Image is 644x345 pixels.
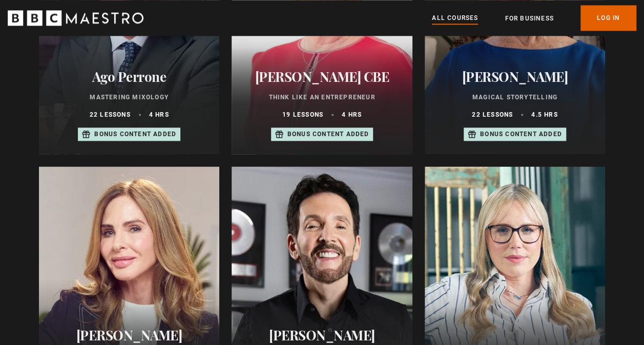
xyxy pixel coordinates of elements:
[531,110,557,119] p: 4.5 hrs
[505,13,553,24] a: For business
[94,130,176,139] p: Bonus content added
[244,327,400,342] h2: [PERSON_NAME]
[432,5,636,31] nav: Primary
[472,110,513,119] p: 22 lessons
[437,69,593,84] h2: [PERSON_NAME]
[432,13,478,24] a: All Courses
[437,93,593,102] p: Magical Storytelling
[342,110,362,119] p: 4 hrs
[51,327,207,342] h2: [PERSON_NAME]
[244,69,400,84] h2: [PERSON_NAME] CBE
[51,69,207,84] h2: Ago Perrone
[580,5,636,31] a: Log In
[480,130,562,139] p: Bonus content added
[149,110,169,119] p: 4 hrs
[282,110,323,119] p: 19 lessons
[8,10,143,26] svg: BBC Maestro
[51,93,207,102] p: Mastering Mixology
[287,130,369,139] p: Bonus content added
[90,110,131,119] p: 22 lessons
[244,93,400,102] p: Think Like an Entrepreneur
